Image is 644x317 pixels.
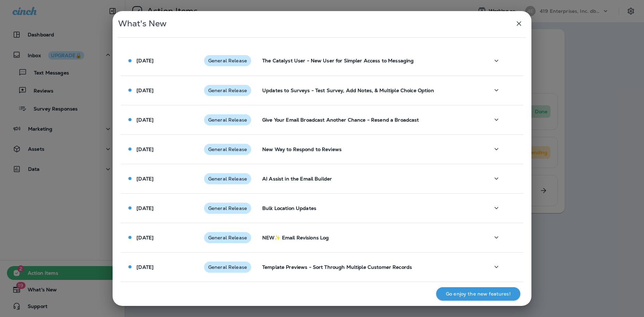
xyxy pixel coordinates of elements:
[136,147,153,152] p: [DATE]
[262,264,478,270] p: Template Previews - Sort Through Multiple Customer Records
[204,205,251,211] span: General Release
[136,88,153,93] p: [DATE]
[136,117,153,123] p: [DATE]
[136,235,153,240] p: [DATE]
[262,117,478,123] p: Give Your Email Broadcast Another Chance - Resend a Broadcast
[118,18,167,29] span: What's New
[136,264,153,270] p: [DATE]
[204,147,251,152] span: General Release
[204,264,251,270] span: General Release
[262,58,478,63] p: The Catalyst User - New User for Simpler Access to Messaging
[262,205,478,211] p: Bulk Location Updates
[204,88,251,93] span: General Release
[136,205,153,211] p: [DATE]
[262,88,478,93] p: Updates to Surveys - Test Survey, Add Notes, & Multiple Choice Option
[204,235,251,240] span: General Release
[262,235,478,240] p: NEW✨ Email Revisions Log
[204,117,251,123] span: General Release
[446,291,511,297] p: Go enjoy the new features!
[136,58,153,63] p: [DATE]
[262,147,478,152] p: New Way to Respond to Reviews
[204,58,251,63] span: General Release
[436,287,520,300] button: Go enjoy the new features!
[262,176,478,182] p: AI Assist in the Email Builder
[204,176,251,182] span: General Release
[136,176,153,182] p: [DATE]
